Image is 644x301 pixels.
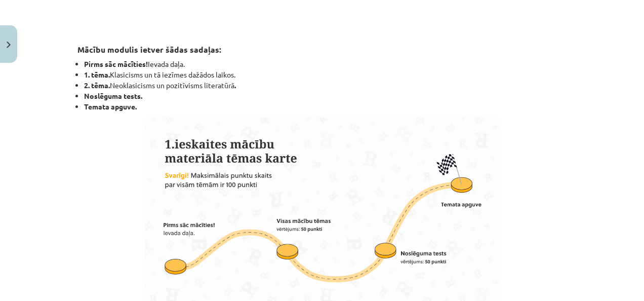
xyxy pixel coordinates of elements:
strong: Temata apguve. [84,102,137,111]
li: Ievada daļa. [84,59,567,69]
img: icon-close-lesson-0947bae3869378f0d4975bcd49f059093ad1ed9edebbc8119c70593378902aed.svg [7,42,11,48]
b: . [234,81,236,90]
strong: Pirms sāc mācīties! [84,59,148,68]
li: Klasicisms un tā iezīmes dažādos laikos. [84,69,567,80]
li: Neoklasicisms un pozitīvisms literatūrā [84,80,567,91]
strong: Mācību modulis ietver šādas sadaļas: [77,44,221,55]
strong: 1. tēma. [84,70,110,79]
strong: 2. tēma. [84,81,110,90]
strong: Noslēguma tests. [84,91,142,100]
